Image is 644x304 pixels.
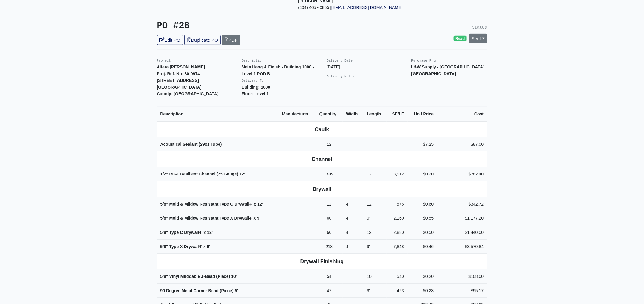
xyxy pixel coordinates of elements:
span: 9' [367,288,370,293]
th: Description [157,107,279,121]
strong: [GEOGRAPHIC_DATA] [157,85,202,90]
p: (404) 465 - 0855 | [298,4,431,11]
td: 3,912 [387,167,408,181]
span: 9' [207,244,210,249]
td: $95.17 [437,283,487,298]
td: 423 [387,283,408,298]
td: 326 [316,167,343,181]
a: [EMAIL_ADDRESS][DOMAIN_NAME] [331,5,403,10]
td: $0.20 [408,269,437,284]
span: x [204,230,206,235]
td: 7,848 [387,239,408,254]
td: $7.25 [408,137,437,151]
span: 10' [367,274,372,279]
span: 9' [235,288,238,293]
span: Read [454,36,467,42]
span: 9' [367,216,370,220]
td: $87.00 [437,137,487,151]
small: Status [472,25,487,30]
strong: 5/8" Type C Drywall [160,230,213,235]
a: PDF [222,35,240,45]
td: 540 [387,269,408,284]
span: 9' [257,216,261,220]
span: 4' [346,230,350,235]
td: $342.72 [437,197,487,211]
small: Delivery To [242,79,264,82]
strong: County: [GEOGRAPHIC_DATA] [157,91,219,96]
th: Width [343,107,364,121]
a: Edit PO [157,35,183,45]
strong: 5/8" Type X Drywall [160,244,210,249]
span: 12' [367,172,372,176]
strong: 90 Degree Metal Corner Bead (Piece) [160,288,238,293]
span: 12' [257,202,263,206]
strong: Building: 1000 [242,85,270,90]
small: Purchase From [411,59,438,62]
td: $0.55 [408,211,437,225]
h3: PO #28 [157,21,318,32]
td: $782.40 [437,167,487,181]
span: 4' [346,202,350,206]
small: Project [157,59,171,62]
td: 60 [316,211,343,225]
td: 218 [316,239,343,254]
a: Sent [469,34,487,43]
td: $1,440.00 [437,225,487,239]
td: 54 [316,269,343,284]
span: 12' [367,202,372,206]
td: $0.20 [408,167,437,181]
strong: 5/8" Mold & Mildew Resistant Type X Drywall [160,216,261,220]
th: Quantity [316,107,343,121]
span: 12' [239,172,245,176]
span: 4' [346,216,350,220]
strong: Proj. Ref. No: 80-0974 [157,71,200,76]
td: 12 [316,137,343,151]
th: Cost [437,107,487,121]
span: x [254,202,256,206]
strong: 5/8" Vinyl Muddable J-Bead (Piece) [160,274,237,279]
td: 60 [316,225,343,239]
td: 47 [316,283,343,298]
span: 4' [249,216,252,220]
small: Delivery Date [327,59,353,62]
b: Drywall Finishing [300,258,344,264]
td: $1,177.20 [437,211,487,225]
span: 10' [231,274,237,279]
b: Caulk [315,126,329,132]
strong: 1/2" RC-1 Resilient Channel (25 Gauge) [160,172,245,176]
span: 4' [346,244,350,249]
small: Delivery Notes [327,75,355,78]
td: $108.00 [437,269,487,284]
td: 2,880 [387,225,408,239]
strong: [STREET_ADDRESS] [157,78,199,83]
td: $0.23 [408,283,437,298]
b: Drywall [313,186,331,192]
span: 4' [250,202,253,206]
span: 12' [207,230,213,235]
p: L&W Supply - [GEOGRAPHIC_DATA], [GEOGRAPHIC_DATA] [411,64,487,77]
span: 4' [199,230,202,235]
strong: 5/8" Mold & Mildew Resistant Type C Drywall [160,202,263,206]
th: Unit Price [408,107,437,121]
td: $0.60 [408,197,437,211]
span: x [203,244,206,249]
th: Length [363,107,387,121]
small: Description [242,59,264,62]
th: Manufacturer [278,107,316,121]
th: SF/LF [387,107,408,121]
a: Duplicate PO [184,35,221,45]
td: $0.46 [408,239,437,254]
strong: [DATE] [327,65,341,69]
td: 12 [316,197,343,211]
span: 12' [367,230,372,235]
b: Channel [312,156,332,162]
strong: Main Hang & Finish - Building 1000 - Level 1 POD B [242,65,314,76]
td: 576 [387,197,408,211]
strong: Altera [PERSON_NAME] [157,65,205,69]
td: $3,570.84 [437,239,487,254]
span: x [254,216,256,220]
td: $0.50 [408,225,437,239]
strong: Acoustical Sealant (29oz Tube) [160,142,222,147]
span: 9' [367,244,370,249]
span: 4' [199,244,202,249]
